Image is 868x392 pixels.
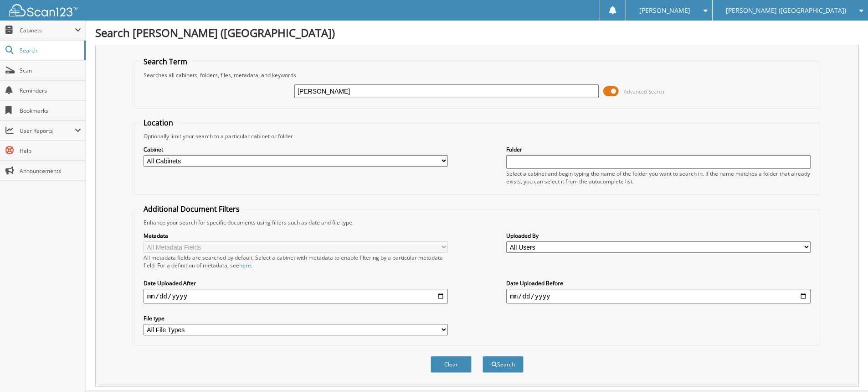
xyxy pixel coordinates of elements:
span: [PERSON_NAME] ([GEOGRAPHIC_DATA]) [726,8,846,13]
button: Clear [431,356,472,373]
legend: Location [139,118,178,128]
input: end [506,289,811,303]
label: Metadata [144,232,448,240]
span: Bookmarks [20,107,81,115]
img: scan123-logo-white.svg [9,4,77,16]
span: Cabinets [20,26,75,34]
iframe: Chat Widget [822,348,868,392]
label: File type [144,314,448,322]
span: Search [20,47,80,54]
div: Enhance your search for specific documents using filters such as date and file type. [139,219,815,226]
legend: Search Term [139,57,192,67]
label: Folder [506,146,811,153]
div: Select a cabinet and begin typing the name of the folder you want to search in. If the name match... [506,170,811,185]
h1: Search [PERSON_NAME] ([GEOGRAPHIC_DATA]) [95,25,859,40]
span: [PERSON_NAME] [639,8,690,13]
label: Cabinet [144,146,448,153]
span: Advanced Search [624,88,664,95]
input: start [144,289,448,303]
span: User Reports [20,127,75,135]
span: Help [20,147,81,155]
button: Search [483,356,524,373]
div: All metadata fields are searched by default. Select a cabinet with metadata to enable filtering b... [144,254,448,269]
span: Announcements [20,167,81,175]
label: Date Uploaded Before [506,279,811,287]
a: here [239,261,251,269]
legend: Additional Document Filters [139,204,244,214]
span: Scan [20,67,81,74]
div: Searches all cabinets, folders, files, metadata, and keywords [139,71,815,79]
span: Reminders [20,87,81,94]
div: Optionally limit your search to a particular cabinet or folder [139,132,815,140]
label: Uploaded By [506,232,811,240]
label: Date Uploaded After [144,279,448,287]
